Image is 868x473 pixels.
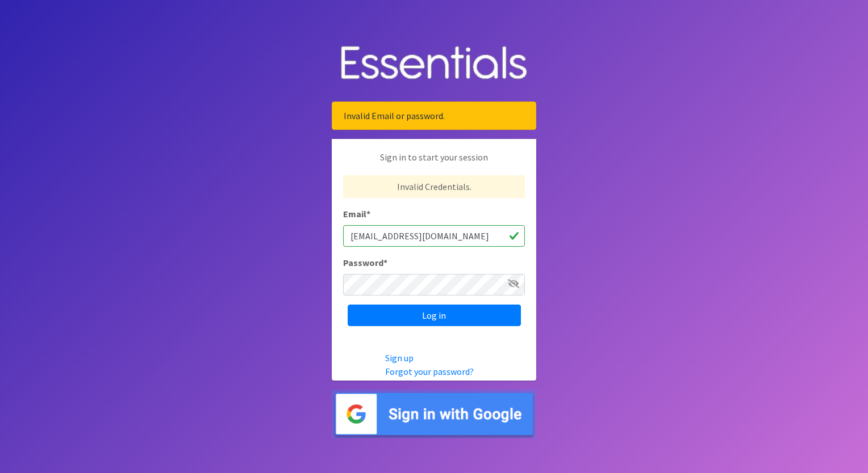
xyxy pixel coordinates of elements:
[332,35,536,93] img: Human Essentials
[343,175,525,198] p: Invalid Credentials.
[332,390,536,439] img: Sign in with Google
[332,102,536,130] div: Invalid Email or password.
[383,257,387,268] abbr: required
[348,305,521,326] input: Log in
[343,150,525,175] p: Sign in to start your session
[343,207,370,221] label: Email
[343,256,387,269] label: Password
[385,352,414,364] a: Sign up
[385,366,474,377] a: Forgot your password?
[366,208,370,219] abbr: required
